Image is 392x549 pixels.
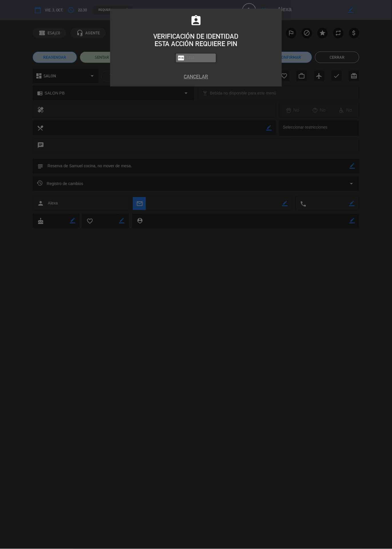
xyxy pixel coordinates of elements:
[114,73,278,80] button: Cancelar
[186,55,215,61] input: 1234
[114,33,278,40] div: VERIFICACIÓN DE IDENTIDAD
[114,40,278,48] div: ESTA ACCIÓN REQUIERE PIN
[190,15,202,27] i: assignment_ind
[177,54,185,62] i: fiber_pin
